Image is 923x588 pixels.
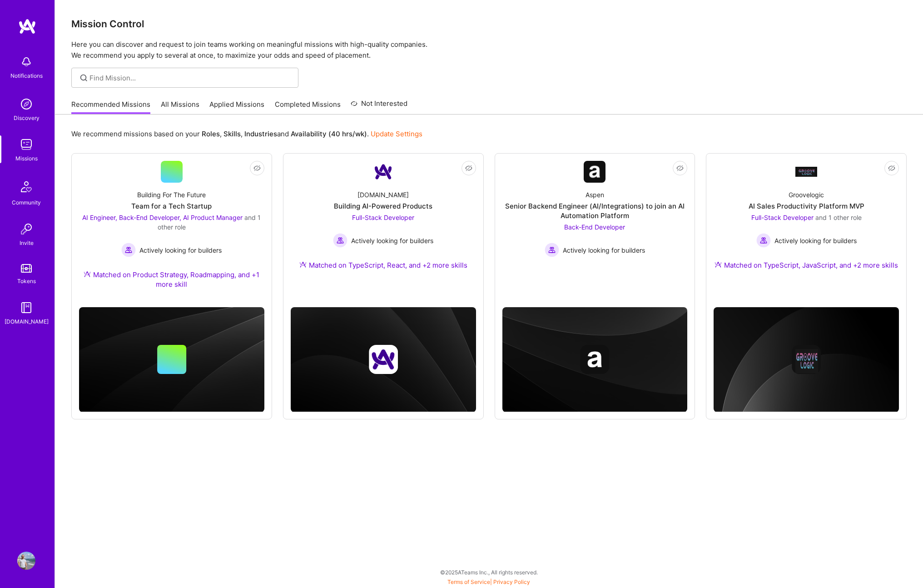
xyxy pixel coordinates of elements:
[17,220,35,238] img: Invite
[55,561,923,583] div: © 2025 ATeams Inc., All rights reserved.
[84,270,91,278] img: Ateam Purple Icon
[161,100,199,115] a: All Missions
[351,98,407,115] a: Not Interested
[275,100,341,115] a: Completed Missions
[71,129,422,139] p: We recommend missions based on your , , and .
[371,130,422,138] a: Update Settings
[253,164,261,172] i: icon EyeClosed
[715,261,722,268] img: Ateam Purple Icon
[789,190,824,199] div: Groovelogic
[18,18,36,35] img: logo
[15,552,38,570] a: User Avatar
[15,154,38,163] div: Missions
[71,39,907,61] p: Here you can discover and request to join teams working on meaningful missions with high-quality ...
[21,264,32,273] img: tokens
[334,201,432,211] div: Building AI-Powered Products
[372,161,394,183] img: Company Logo
[714,307,899,412] img: cover
[502,201,688,220] div: Senior Backend Engineer (AI/Integrations) to join an AI Automation Platform
[71,100,150,115] a: Recommended Missions
[493,578,530,585] a: Privacy Policy
[580,345,609,374] img: Company logo
[17,95,35,113] img: discovery
[12,198,41,207] div: Community
[351,236,433,245] span: Actively looking for builders
[795,167,817,176] img: Company Logo
[563,245,645,255] span: Actively looking for builders
[502,161,688,283] a: Company LogoAspenSenior Backend Engineer (AI/Integrations) to join an AI Automation PlatformBack-...
[20,238,34,248] div: Invite
[299,260,467,270] div: Matched on TypeScript, React, and +2 more skills
[202,130,220,138] b: Roles
[82,214,243,221] span: AI Engineer, Back-End Developer, AI Product Manager
[79,307,264,412] img: cover
[121,243,136,257] img: Actively looking for builders
[545,243,559,257] img: Actively looking for builders
[352,214,414,221] span: Full-Stack Developer
[792,345,821,374] img: Company logo
[299,261,307,268] img: Ateam Purple Icon
[676,164,684,172] i: icon EyeClosed
[17,135,35,154] img: teamwork
[17,552,35,570] img: User Avatar
[586,190,604,199] div: Aspen
[564,223,625,231] span: Back-End Developer
[751,214,814,221] span: Full-Stack Developer
[749,201,864,211] div: AI Sales Productivity Platform MVP
[209,100,264,115] a: Applied Missions
[291,130,367,138] b: Availability (40 hrs/wk)
[15,176,37,198] img: Community
[89,73,292,83] input: Find Mission...
[10,71,43,80] div: Notifications
[291,307,476,412] img: cover
[79,270,264,289] div: Matched on Product Strategy, Roadmapping, and +1 more skill
[465,164,472,172] i: icon EyeClosed
[223,130,241,138] b: Skills
[774,236,857,245] span: Actively looking for builders
[369,345,398,374] img: Company logo
[333,233,347,248] img: Actively looking for builders
[715,260,898,270] div: Matched on TypeScript, JavaScript, and +2 more skills
[357,190,409,199] div: [DOMAIN_NAME]
[79,161,264,300] a: Building For The FutureTeam for a Tech StartupAI Engineer, Back-End Developer, AI Product Manager...
[447,578,490,585] a: Terms of Service
[131,201,212,211] div: Team for a Tech Startup
[756,233,771,248] img: Actively looking for builders
[79,73,89,83] i: icon SearchGrey
[502,307,688,412] img: cover
[17,299,35,317] img: guide book
[888,164,895,172] i: icon EyeClosed
[14,113,40,123] div: Discovery
[584,161,605,183] img: Company Logo
[447,578,530,585] span: |
[137,190,206,199] div: Building For The Future
[71,18,907,30] h3: Mission Control
[5,317,49,326] div: [DOMAIN_NAME]
[244,130,277,138] b: Industries
[291,161,476,283] a: Company Logo[DOMAIN_NAME]Building AI-Powered ProductsFull-Stack Developer Actively looking for bu...
[17,276,36,286] div: Tokens
[17,53,35,71] img: bell
[815,214,862,221] span: and 1 other role
[714,161,899,283] a: Company LogoGroovelogicAI Sales Productivity Platform MVPFull-Stack Developer and 1 other roleAct...
[139,245,222,255] span: Actively looking for builders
